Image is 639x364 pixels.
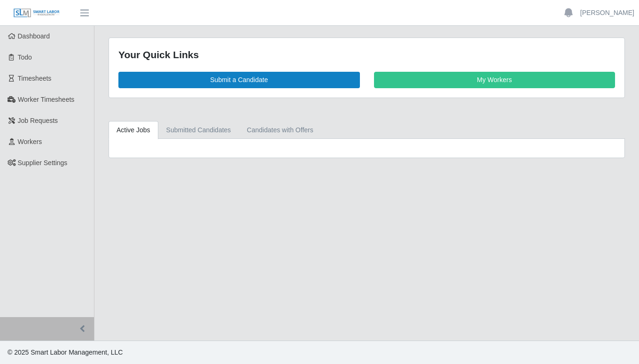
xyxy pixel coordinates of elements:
a: Active Jobs [109,121,158,139]
span: Timesheets [18,75,52,82]
a: Submit a Candidate [118,72,360,88]
span: Supplier Settings [18,159,68,167]
span: Dashboard [18,32,50,40]
a: Submitted Candidates [158,121,239,139]
span: Workers [18,138,42,145]
span: © 2025 Smart Labor Management, LLC [8,349,123,356]
span: Todo [18,53,32,61]
span: Worker Timesheets [18,96,74,103]
a: Candidates with Offers [239,121,321,139]
a: [PERSON_NAME] [580,8,634,18]
img: SLM Logo [13,8,60,18]
a: My Workers [374,72,616,88]
span: Job Requests [18,117,58,124]
div: Your Quick Links [118,47,615,62]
